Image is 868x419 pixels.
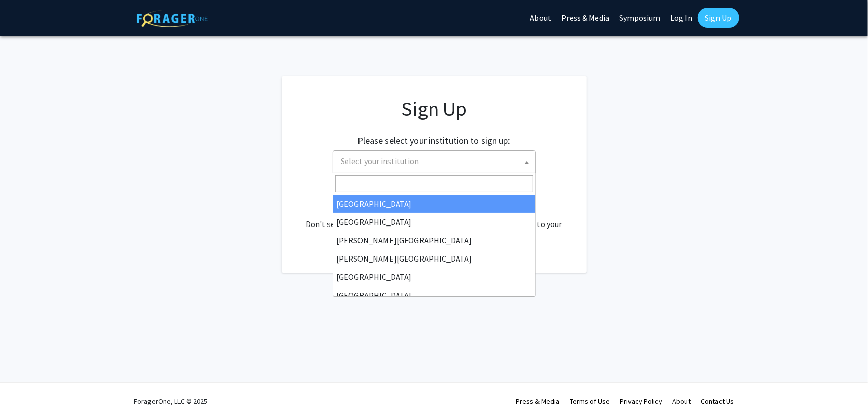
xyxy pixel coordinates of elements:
[333,268,535,286] li: [GEOGRAPHIC_DATA]
[335,175,533,192] input: Search
[302,96,566,121] h1: Sign Up
[698,8,739,28] a: Sign Up
[570,397,610,406] a: Terms of Use
[333,249,535,268] li: [PERSON_NAME][GEOGRAPHIC_DATA]
[8,373,43,411] iframe: Chat
[134,383,208,419] div: ForagerOne, LLC © 2025
[337,151,535,172] span: Select your institution
[673,397,691,406] a: About
[333,286,535,304] li: [GEOGRAPHIC_DATA]
[333,213,535,231] li: [GEOGRAPHIC_DATA]
[620,397,663,406] a: Privacy Policy
[302,194,566,242] div: Already have an account? . Don't see your institution? about bringing ForagerOne to your institut...
[358,135,511,146] h2: Please select your institution to sign up:
[341,156,420,166] span: Select your institution
[137,10,208,27] img: ForagerOne Logo
[333,231,535,249] li: [PERSON_NAME][GEOGRAPHIC_DATA]
[516,397,560,406] a: Press & Media
[333,150,536,173] span: Select your institution
[701,397,734,406] a: Contact Us
[333,195,535,213] li: [GEOGRAPHIC_DATA]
